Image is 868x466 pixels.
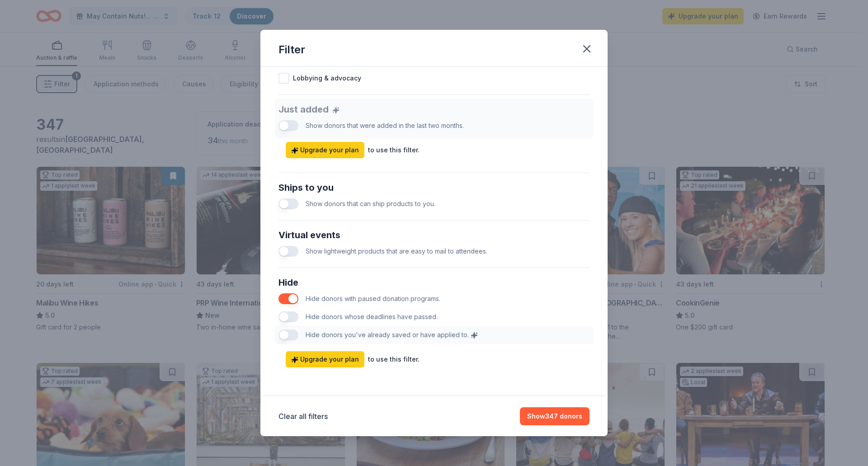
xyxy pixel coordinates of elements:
div: Virtual events [278,228,590,242]
div: to use this filter. [368,145,420,155]
span: Hide donors with paused donation programs. [306,295,440,302]
button: Clear all filters [278,411,328,422]
div: Hide [278,275,590,290]
span: Show lightweight products that are easy to mail to attendees. [306,247,487,255]
span: Upgrade your plan [291,145,359,155]
span: Upgrade your plan [291,354,359,365]
span: Hide donors whose deadlines have passed. [306,313,438,320]
div: to use this filter. [368,354,420,365]
div: Ships to you [278,180,590,195]
a: Upgrade your plan [286,142,364,158]
a: Upgrade your plan [286,351,364,367]
button: Show347 donors [520,407,590,425]
span: Show donors that can ship products to you. [306,200,435,207]
div: Filter [278,42,305,57]
span: Lobbying & advocacy [293,73,361,84]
